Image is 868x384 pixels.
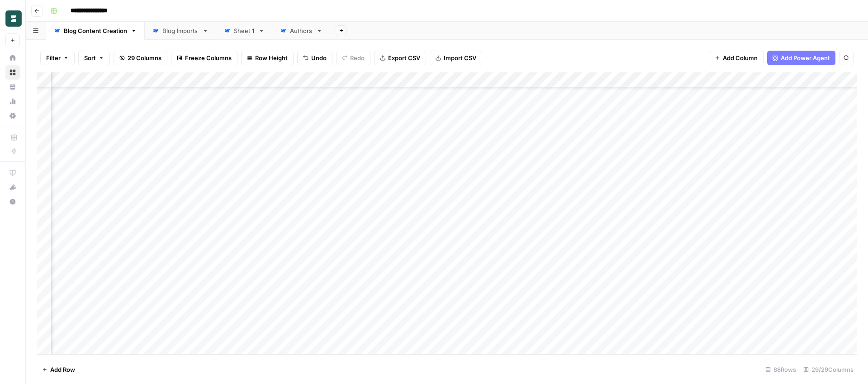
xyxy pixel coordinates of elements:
[709,51,764,65] button: Add Column
[800,362,857,377] div: 29/29 Columns
[5,94,20,109] a: Usage
[336,51,370,65] button: Redo
[444,53,476,62] span: Import CSV
[781,53,830,62] span: Add Power Agent
[723,53,758,62] span: Add Column
[185,53,232,62] span: Freeze Columns
[40,51,75,65] button: Filter
[171,51,237,65] button: Freeze Columns
[5,180,20,194] button: What's new?
[145,22,216,40] a: Blog Imports
[388,53,420,62] span: Export CSV
[78,51,110,65] button: Sort
[255,53,288,62] span: Row Height
[84,53,96,62] span: Sort
[290,26,313,35] div: Authors
[46,53,61,62] span: Filter
[430,51,482,65] button: Import CSV
[272,22,330,40] a: Authors
[234,26,255,35] div: Sheet 1
[162,26,199,35] div: Blog Imports
[5,194,20,209] button: Help + Support
[128,53,161,62] span: 29 Columns
[297,51,332,65] button: Undo
[5,65,20,80] a: Browse
[241,51,294,65] button: Row Height
[311,53,327,62] span: Undo
[37,362,81,377] button: Add Row
[50,365,75,374] span: Add Row
[6,180,19,194] div: What's new?
[216,22,272,40] a: Sheet 1
[350,53,365,62] span: Redo
[374,51,426,65] button: Export CSV
[5,109,20,123] a: Settings
[5,51,20,65] a: Home
[46,22,145,40] a: Blog Content Creation
[767,51,835,65] button: Add Power Agent
[5,7,20,30] button: Workspace: Borderless
[114,51,167,65] button: 29 Columns
[762,362,800,377] div: 88 Rows
[5,166,20,180] a: AirOps Academy
[5,10,22,27] img: Borderless Logo
[5,80,20,94] a: Your Data
[64,26,127,35] div: Blog Content Creation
